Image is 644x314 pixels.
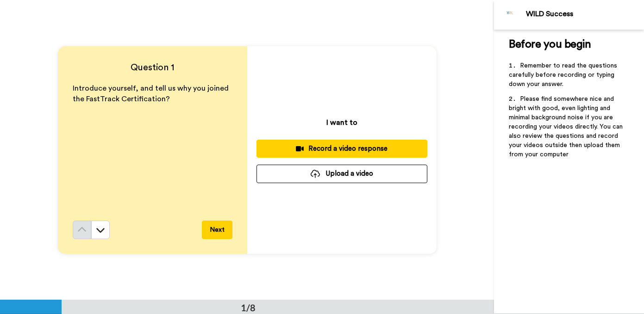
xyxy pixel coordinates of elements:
div: Record a video response [264,144,420,154]
div: WILD Success [526,10,644,18]
p: I want to [326,117,357,128]
div: 1/8 [226,301,270,314]
img: Profile Image [499,4,521,26]
span: Introduce yourself, and tell us why you joined the FastTrack Certification? [73,85,231,103]
button: Upload a video [256,165,427,183]
h4: Question 1 [73,61,232,74]
span: Please find somewhere nice and bright with good, even lighting and minimal background noise if yo... [509,96,625,158]
span: Remember to read the questions carefully before recording or typing down your answer. [509,62,619,87]
button: Next [202,221,232,239]
button: Record a video response [256,140,427,158]
span: Before you begin [509,39,591,50]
